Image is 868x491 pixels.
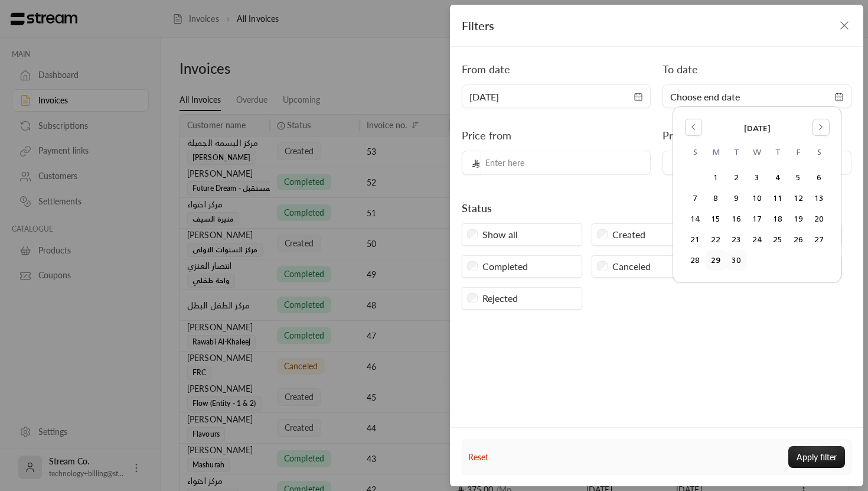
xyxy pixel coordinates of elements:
button: Sunday, September 21st, 2025 [686,230,705,249]
label: To date [663,61,698,77]
button: Monday, September 8th, 2025 [706,188,726,208]
button: Thursday, September 4th, 2025 [768,168,788,187]
button: Sunday, September 14th, 2025 [686,209,705,229]
th: Wednesday [747,146,768,167]
span: [DATE] [744,122,771,135]
button: Friday, September 12th, 2025 [789,188,808,208]
button: Apply filter [788,446,845,468]
label: Created [612,227,645,242]
label: Show all [482,227,518,242]
button: Saturday, September 20th, 2025 [810,209,829,229]
input: Enter here [479,151,651,175]
button: Friday, September 19th, 2025 [789,209,808,229]
button: Go to the Next Month [812,119,830,136]
button: Reset [468,447,488,467]
button: Thursday, September 18th, 2025 [768,209,788,229]
button: Tuesday, September 30th, 2025 [727,251,746,270]
button: Wednesday, September 10th, 2025 [748,188,767,208]
button: Wednesday, September 24th, 2025 [748,230,767,249]
span: [DATE] [469,90,499,104]
label: From date [462,61,510,77]
button: Tuesday, September 2nd, 2025 [727,168,746,187]
button: Tuesday, September 16th, 2025 [727,209,746,229]
th: Sunday [685,146,706,167]
label: Price to [663,127,700,144]
th: Tuesday [726,146,747,167]
button: Monday, September 1st, 2025 [706,168,726,187]
button: Wednesday, September 17th, 2025 [748,209,767,229]
button: Thursday, September 11th, 2025 [768,188,788,208]
th: Friday [788,146,809,167]
button: Monday, September 15th, 2025 [706,209,726,229]
th: Saturday [809,146,830,167]
button: Tuesday, September 23rd, 2025 [727,230,746,249]
button: Go to the Previous Month [685,119,702,136]
span: Choose end date [670,90,740,104]
button: Thursday, September 25th, 2025 [768,230,788,249]
button: Friday, September 5th, 2025 [789,168,808,187]
table: September 2025 [685,146,830,271]
button: Today, Monday, September 29th, 2025 [706,251,726,270]
button: Saturday, September 27th, 2025 [810,230,829,249]
label: Rejected [482,291,518,305]
button: Saturday, September 13th, 2025 [810,188,829,208]
button: Saturday, September 6th, 2025 [810,168,829,187]
label: Price from [462,127,511,144]
label: Completed [482,259,528,274]
button: Sunday, September 7th, 2025 [686,188,705,208]
button: Tuesday, September 9th, 2025 [727,188,746,208]
button: Friday, September 26th, 2025 [789,230,808,249]
th: Thursday [768,146,788,167]
button: Sunday, September 28th, 2025 [686,251,705,270]
th: Monday [706,146,726,167]
button: Monday, September 22nd, 2025 [706,230,726,249]
label: Canceled [612,259,651,274]
span: Filters [462,18,494,32]
button: Wednesday, September 3rd, 2025 [748,168,767,187]
div: Status [462,200,492,216]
